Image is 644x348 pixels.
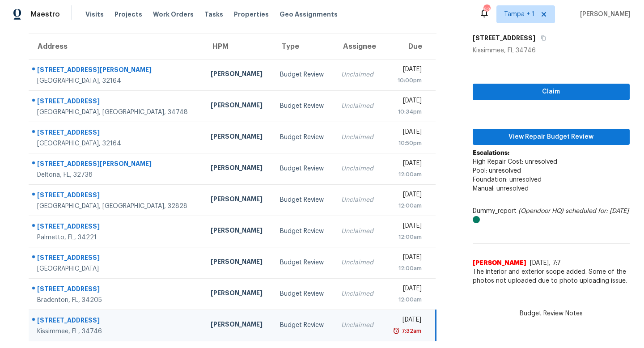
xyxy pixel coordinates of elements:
[483,5,490,14] div: 63
[473,150,509,156] b: Escalations:
[530,260,561,266] span: [DATE], 7:7
[576,10,631,19] span: [PERSON_NAME]
[30,10,60,19] span: Maestro
[504,10,534,19] span: Tampa + 1
[334,34,383,59] th: Assignee
[280,102,327,110] div: Budget Review
[211,101,266,112] div: [PERSON_NAME]
[390,170,422,179] div: 12:00am
[273,34,334,59] th: Type
[280,10,338,19] span: Geo Assignments
[480,86,623,98] span: Claim
[393,327,400,335] img: Overdue Alarm Icon
[211,226,266,237] div: [PERSON_NAME]
[514,309,588,318] span: Budget Review Notes
[473,168,521,174] span: Pool: unresolved
[153,10,194,19] span: Work Orders
[341,321,376,330] div: Unclaimed
[211,320,266,331] div: [PERSON_NAME]
[280,70,327,79] div: Budget Review
[280,164,327,173] div: Budget Review
[203,34,273,59] th: HPM
[473,207,630,225] div: Dummy_report
[390,139,422,148] div: 10:50pm
[37,284,196,296] div: [STREET_ADDRESS]
[204,11,223,17] span: Tasks
[114,10,142,19] span: Projects
[37,108,196,117] div: [GEOGRAPHIC_DATA], [GEOGRAPHIC_DATA], 34748
[37,202,196,211] div: [GEOGRAPHIC_DATA], [GEOGRAPHIC_DATA], 32828
[518,208,563,214] i: (Opendoor HQ)
[390,159,422,170] div: [DATE]
[473,129,630,145] button: View Repair Budget Review
[473,259,526,267] span: [PERSON_NAME]
[390,65,422,76] div: [DATE]
[85,10,104,19] span: Visits
[37,233,196,242] div: Palmetto, FL, 34221
[280,289,327,298] div: Budget Review
[390,127,422,139] div: [DATE]
[211,257,266,268] div: [PERSON_NAME]
[280,133,327,142] div: Budget Review
[211,195,266,206] div: [PERSON_NAME]
[280,258,327,267] div: Budget Review
[473,34,535,42] h5: [STREET_ADDRESS]
[341,227,376,236] div: Unclaimed
[37,296,196,305] div: Bradenton, FL, 34205
[37,191,196,202] div: [STREET_ADDRESS]
[390,233,422,242] div: 12:00am
[29,34,203,59] th: Address
[37,222,196,233] div: [STREET_ADDRESS]
[341,102,376,110] div: Unclaimed
[341,258,376,267] div: Unclaimed
[390,190,422,201] div: [DATE]
[280,321,327,330] div: Budget Review
[473,267,630,285] span: The interior and exterior scope added. Some of the photos not uploaded due to photo uploading issue.
[341,195,376,204] div: Unclaimed
[211,163,266,174] div: [PERSON_NAME]
[535,30,547,46] button: Copy Address
[473,84,630,100] button: Claim
[211,69,266,81] div: [PERSON_NAME]
[390,221,422,233] div: [DATE]
[390,201,422,210] div: 12:00am
[390,284,422,295] div: [DATE]
[234,10,269,19] span: Properties
[390,107,422,116] div: 10:34pm
[280,227,327,236] div: Budget Review
[37,316,196,327] div: [STREET_ADDRESS]
[341,289,376,298] div: Unclaimed
[37,128,196,139] div: [STREET_ADDRESS]
[211,289,266,300] div: [PERSON_NAME]
[280,195,327,204] div: Budget Review
[565,208,629,214] i: scheduled for: [DATE]
[37,253,196,264] div: [STREET_ADDRESS]
[390,96,422,107] div: [DATE]
[37,264,196,273] div: [GEOGRAPHIC_DATA]
[473,46,630,55] div: Kissimmee, FL 34746
[390,295,422,304] div: 12:00am
[480,132,623,143] span: View Repair Budget Review
[383,34,436,59] th: Due
[37,65,196,76] div: [STREET_ADDRESS][PERSON_NAME]
[341,133,376,142] div: Unclaimed
[473,159,557,165] span: High Repair Cost: unresolved
[341,70,376,79] div: Unclaimed
[37,139,196,148] div: [GEOGRAPHIC_DATA], 32164
[473,186,529,192] span: Manual: unresolved
[400,327,421,335] div: 7:32am
[390,264,422,273] div: 12:00am
[390,253,422,264] div: [DATE]
[37,327,196,336] div: Kissimmee, FL, 34746
[341,164,376,173] div: Unclaimed
[473,177,542,183] span: Foundation: unresolved
[37,170,196,179] div: Deltona, FL, 32738
[37,76,196,85] div: [GEOGRAPHIC_DATA], 32164
[211,132,266,143] div: [PERSON_NAME]
[390,315,421,327] div: [DATE]
[37,97,196,108] div: [STREET_ADDRESS]
[37,159,196,170] div: [STREET_ADDRESS][PERSON_NAME]
[390,76,422,85] div: 10:00pm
